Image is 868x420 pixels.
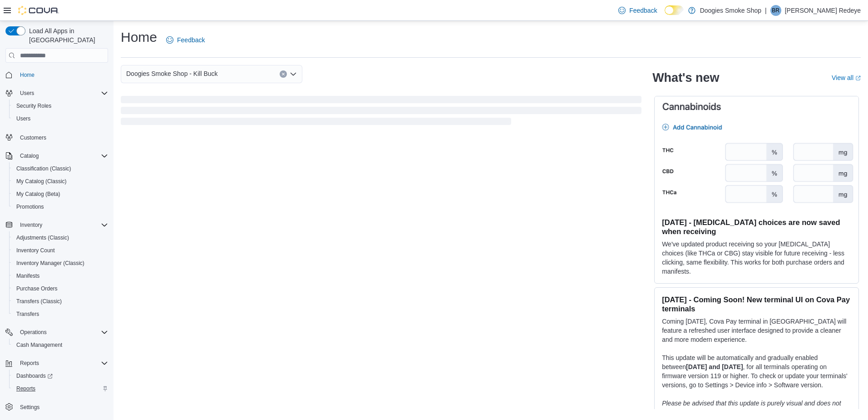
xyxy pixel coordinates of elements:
[20,329,47,336] span: Operations
[20,71,35,79] span: Home
[662,353,851,390] p: This update will be automatically and gradually enabled between , for all terminals operating on ...
[13,309,108,320] span: Transfers
[13,189,108,200] span: My Catalog (Beta)
[13,383,108,394] span: Reports
[629,6,657,15] span: Feedback
[13,258,88,269] a: Inventory Manager (Classic)
[16,298,62,305] span: Transfers (Classic)
[16,165,71,172] span: Classification (Classic)
[9,308,112,320] button: Transfers
[280,70,287,78] button: Clear input
[665,5,684,15] input: Dark Mode
[686,363,743,370] strong: [DATE] and [DATE]
[13,245,59,256] a: Inventory Count
[9,112,112,125] button: Users
[9,382,112,395] button: Reports
[16,220,46,230] button: Inventory
[832,74,861,81] a: View allExternal link
[16,272,39,280] span: Manifests
[18,6,59,15] img: Cova
[2,219,112,231] button: Inventory
[13,245,108,256] span: Inventory Count
[855,75,861,81] svg: External link
[665,15,665,15] span: Dark Mode
[16,69,108,80] span: Home
[16,150,42,161] button: Catalog
[20,134,46,141] span: Customers
[9,200,112,213] button: Promotions
[2,87,112,100] button: Users
[16,341,62,349] span: Cash Management
[9,100,112,112] button: Security Roles
[16,190,60,198] span: My Catalog (Beta)
[13,370,108,381] span: Dashboards
[13,370,56,381] a: Dashboards
[13,270,43,281] a: Manifests
[13,283,108,294] span: Purchase Orders
[16,203,44,210] span: Promotions
[662,218,851,236] h3: [DATE] - [MEDICAL_DATA] choices are now saved when receiving
[13,100,55,111] a: Security Roles
[121,98,641,127] span: Loading
[13,258,108,269] span: Inventory Manager (Classic)
[765,5,767,16] p: |
[16,234,69,241] span: Adjustments (Classic)
[16,115,30,122] span: Users
[9,188,112,200] button: My Catalog (Beta)
[16,88,38,99] button: Users
[13,270,108,281] span: Manifests
[700,5,761,16] p: Doogies Smoke Shop
[9,370,112,382] a: Dashboards
[9,175,112,188] button: My Catalog (Classic)
[9,282,112,295] button: Purchase Orders
[13,176,108,187] span: My Catalog (Classic)
[16,372,53,380] span: Dashboards
[16,385,35,392] span: Reports
[9,231,112,244] button: Adjustments (Classic)
[9,295,112,308] button: Transfers (Classic)
[177,35,205,45] span: Feedback
[13,340,66,350] a: Cash Management
[13,201,48,212] a: Promotions
[2,150,112,162] button: Catalog
[20,90,34,97] span: Users
[13,232,73,243] a: Adjustments (Classic)
[652,70,719,85] h2: What's new
[13,113,108,124] span: Users
[13,309,43,320] a: Transfers
[13,232,108,243] span: Adjustments (Classic)
[9,257,112,270] button: Inventory Manager (Classic)
[16,327,108,338] span: Operations
[20,152,39,160] span: Catalog
[13,340,108,350] span: Cash Management
[13,176,70,187] a: My Catalog (Classic)
[13,296,65,307] a: Transfers (Classic)
[662,317,851,344] p: Coming [DATE], Cova Pay terminal in [GEOGRAPHIC_DATA] will feature a refreshed user interface des...
[13,163,75,174] a: Classification (Classic)
[9,244,112,257] button: Inventory Count
[772,5,779,16] span: BR
[9,270,112,282] button: Manifests
[9,162,112,175] button: Classification (Classic)
[13,163,108,174] span: Classification (Classic)
[16,402,43,413] a: Settings
[16,220,108,230] span: Inventory
[16,310,39,318] span: Transfers
[163,31,208,49] a: Feedback
[770,5,781,16] div: Barb Redeye
[16,150,108,161] span: Catalog
[16,260,84,267] span: Inventory Manager (Classic)
[16,358,108,369] span: Reports
[13,189,64,200] a: My Catalog (Beta)
[9,339,112,351] button: Cash Management
[16,327,50,338] button: Operations
[16,132,50,143] a: Customers
[16,401,108,413] span: Settings
[20,404,39,411] span: Settings
[662,240,851,276] p: We've updated product receiving so your [MEDICAL_DATA] choices (like THCa or CBG) stay visible fo...
[2,130,112,144] button: Customers
[16,358,43,369] button: Reports
[290,70,297,78] button: Open list of options
[16,285,58,292] span: Purchase Orders
[615,1,661,20] a: Feedback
